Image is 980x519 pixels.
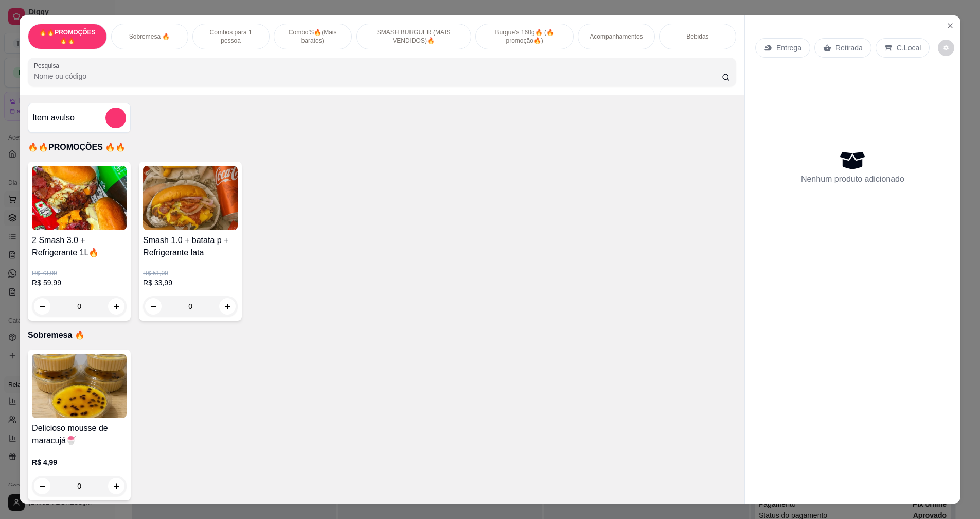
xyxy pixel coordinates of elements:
img: product-image [143,166,238,230]
p: 🔥🔥PROMOÇÕES 🔥🔥 [37,28,98,45]
h4: 2 Smash 3.0 + Refrigerante 1L🔥 [32,234,127,259]
button: Close [942,18,958,34]
button: decrease-product-quantity [34,478,50,494]
p: Acompanhamentos [590,32,643,41]
p: R$ 33,99 [143,278,238,288]
img: product-image [32,354,127,418]
button: add-separate-item [105,108,126,128]
p: C.Local [897,43,921,53]
p: Bebidas [686,32,708,41]
p: R$ 4,99 [32,457,127,468]
input: Pesquisa [34,71,722,81]
button: increase-product-quantity [108,478,124,494]
img: product-image [32,166,127,230]
p: Entrega [776,43,801,53]
p: 🔥🔥PROMOÇÕES 🔥🔥 [28,141,736,153]
h4: Delicioso mousse de maracujá🍧 [32,422,127,447]
p: SMASH BURGUER (MAIS VENDIDOS)🔥 [365,28,463,45]
p: R$ 73,99 [32,269,127,278]
p: Nenhum produto adicionado [801,173,904,185]
p: Sobremesa 🔥 [129,32,170,41]
p: R$ 51,00 [143,269,238,278]
p: Combos para 1 pessoa [201,28,261,45]
p: Burgue’s 160g🔥 (🔥promoção🔥) [484,28,565,45]
button: decrease-product-quantity [145,298,162,315]
h4: Item avulso [32,112,75,124]
p: Combo’S🔥(Mais baratos) [282,28,343,45]
label: Pesquisa [34,61,63,70]
p: R$ 59,99 [32,278,127,288]
p: Retirada [835,43,863,53]
button: decrease-product-quantity [938,40,954,56]
h4: Smash 1.0 + batata p + Refrigerante lata [143,234,238,259]
button: increase-product-quantity [219,298,236,315]
p: Sobremesa 🔥 [28,329,736,341]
